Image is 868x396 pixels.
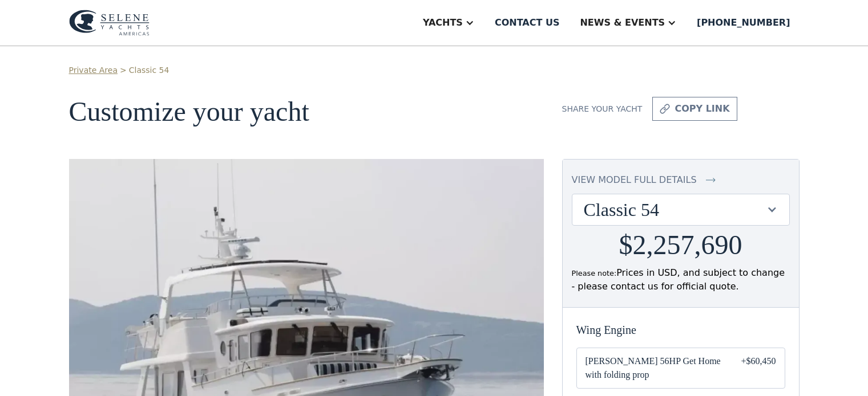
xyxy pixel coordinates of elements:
[619,230,742,260] h2: $2,257,690
[69,97,544,127] h1: Customize your yacht
[572,194,789,225] div: Classic 54
[120,64,127,76] div: >
[69,10,150,36] img: logo
[572,266,790,293] div: Prices in USD, and subject to change - please contact us for official quote.
[706,173,716,187] img: icon
[572,173,697,187] div: view model full details
[572,173,790,187] a: view model full details
[576,321,785,338] div: Wing Engine
[741,354,776,382] div: +$60,450
[69,64,118,76] a: Private Area
[580,16,665,30] div: News & EVENTS
[423,16,463,30] div: Yachts
[572,269,617,277] span: Please note:
[675,102,729,116] div: copy link
[660,102,670,116] img: icon
[584,199,766,221] div: Classic 54
[697,16,790,30] div: [PHONE_NUMBER]
[562,103,643,115] div: Share your yacht
[495,16,560,30] div: Contact us
[586,354,723,382] span: [PERSON_NAME] 56HP Get Home with folding prop
[652,97,737,121] a: copy link
[129,64,169,76] a: Classic 54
